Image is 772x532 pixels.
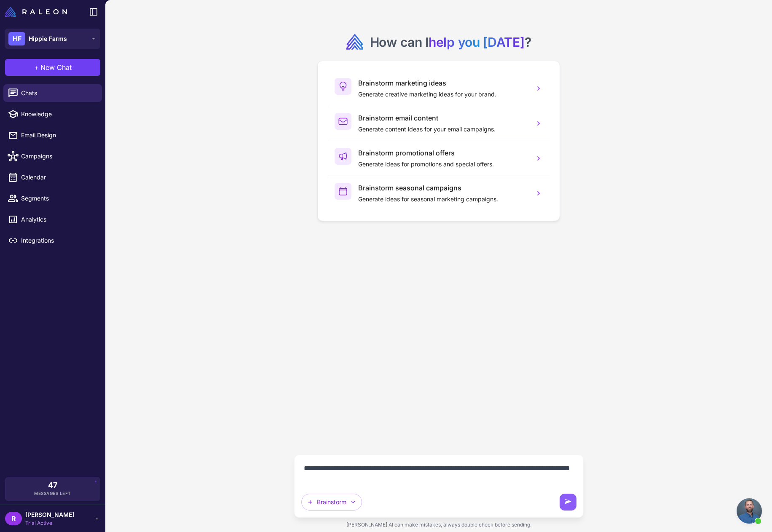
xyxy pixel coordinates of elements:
button: +New Chat [5,59,100,76]
span: + [34,62,39,72]
h3: Brainstorm email content [358,113,528,123]
a: Knowledge [3,105,102,123]
span: Chats [21,88,95,98]
div: [PERSON_NAME] AI can make mistakes, always double check before sending. [294,518,584,532]
span: Campaigns [21,152,95,161]
a: Segments [3,190,102,207]
span: Messages Left [34,490,71,497]
span: Integrations [21,236,95,245]
div: HF [8,32,25,45]
span: help you [DATE] [429,35,525,50]
span: Analytics [21,215,95,224]
span: [PERSON_NAME] [25,510,74,519]
a: Analytics [3,211,102,228]
a: Integrations [3,232,102,249]
p: Generate content ideas for your email campaigns. [358,125,528,134]
span: New Chat [40,62,72,72]
h3: Brainstorm marketing ideas [358,78,528,88]
a: Calendar [3,168,102,186]
img: Raleon Logo [5,7,67,17]
button: HFHippie Farms [5,29,100,49]
div: R [5,512,22,525]
p: Generate ideas for promotions and special offers. [358,160,528,169]
span: Knowledge [21,110,95,119]
a: Chats [3,84,102,102]
p: Generate ideas for seasonal marketing campaigns. [358,195,528,204]
a: Raleon Logo [5,7,70,17]
h2: How can I ? [370,34,531,51]
span: Segments [21,194,95,203]
p: Generate creative marketing ideas for your brand. [358,90,528,99]
button: Brainstorm [301,494,362,511]
a: Campaigns [3,147,102,165]
span: Calendar [21,173,95,182]
span: Hippie Farms [29,34,67,43]
span: Email Design [21,131,95,140]
span: 47 [48,481,57,489]
h3: Brainstorm promotional offers [358,148,528,158]
h3: Brainstorm seasonal campaigns [358,183,528,193]
span: Trial Active [25,519,74,527]
div: Open chat [737,498,762,524]
a: Email Design [3,126,102,144]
